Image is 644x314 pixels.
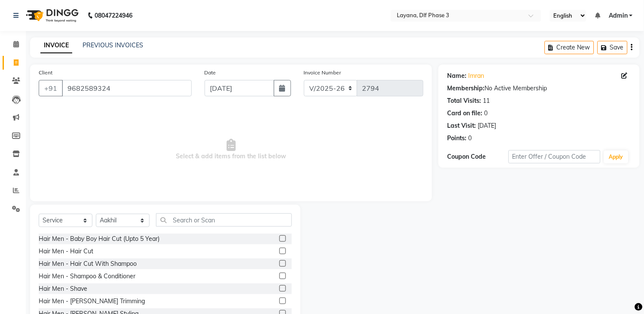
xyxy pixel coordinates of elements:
span: Select & add items from the list below [39,107,423,193]
div: [DATE] [478,121,496,130]
a: Imran [468,71,484,80]
input: Search by Name/Mobile/Email/Code [62,80,192,96]
img: logo [22,3,81,28]
div: Hair Men - Hair Cut With Shampoo [39,259,137,268]
button: Apply [604,151,629,163]
button: Create New [545,41,594,54]
input: Enter Offer / Coupon Code [509,150,601,163]
div: Points: [447,134,466,143]
span: Admin [609,11,628,20]
div: Hair Men - Shampoo & Conditioner [39,272,135,281]
div: No Active Membership [447,84,631,93]
button: +91 [39,80,63,96]
div: 0 [468,134,472,143]
label: Client [39,69,52,77]
a: INVOICE [40,38,72,53]
div: Card on file: [447,109,482,118]
div: Membership: [447,84,485,93]
button: Save [598,41,628,54]
div: Hair Men - Shave [39,284,87,293]
b: 08047224946 [95,3,132,28]
div: Hair Men - Baby Boy Hair Cut (Upto 5 Year) [39,234,159,243]
div: 0 [484,109,488,118]
div: Last Visit: [447,121,476,130]
div: Hair Men - [PERSON_NAME] Trimming [39,297,145,306]
div: Coupon Code [447,152,509,161]
div: Hair Men - Hair Cut [39,247,93,256]
input: Search or Scan [156,213,292,227]
label: Date [205,69,216,77]
div: Name: [447,71,466,80]
a: PREVIOUS INVOICES [83,41,143,49]
div: 11 [483,96,490,105]
div: Total Visits: [447,96,481,105]
label: Invoice Number [304,69,341,77]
